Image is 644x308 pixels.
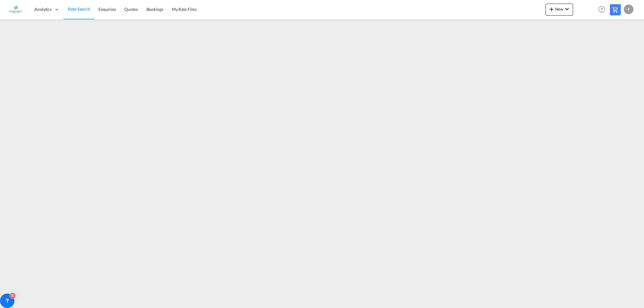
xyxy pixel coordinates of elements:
span: Enquiries [98,7,116,12]
md-icon: icon-plus 400-fg [548,5,555,13]
button: icon-plus 400-fgNewicon-chevron-down [546,4,573,16]
span: Quotes [124,7,138,12]
span: Bookings [146,7,163,12]
span: Rate Search [68,6,90,11]
span: My Rate Files [172,7,197,12]
img: e1326340b7c511ef854e8d6a806141ad.jpg [9,3,23,16]
div: F [624,5,633,14]
div: Help [597,4,610,15]
md-icon: icon-chevron-down [563,5,571,13]
span: Analytics [34,6,52,12]
span: New [548,7,571,11]
span: Help [597,4,607,14]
